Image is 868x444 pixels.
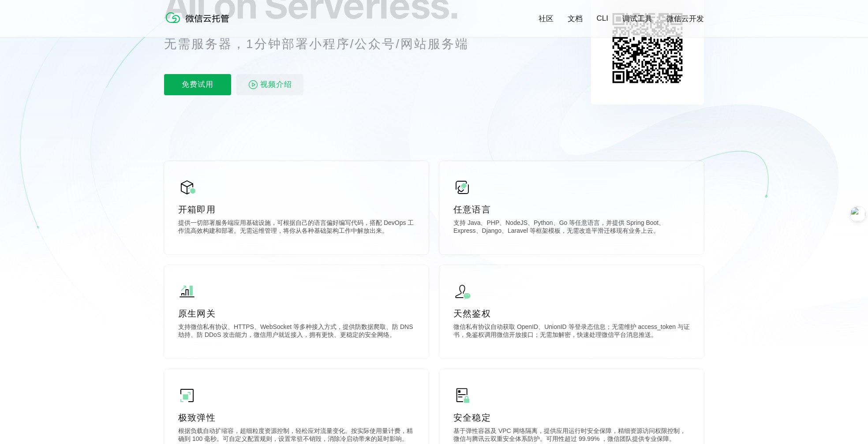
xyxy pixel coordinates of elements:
[164,20,235,28] a: 微信云托管
[453,323,690,341] p: 微信私有协议自动获取 OpenID、UnionID 等登录态信息；无需维护 access_token 与证书，免鉴权调用微信开放接口；无需加解密，快速处理微信平台消息推送。
[178,307,415,320] p: 原生网关
[178,411,415,424] p: 极致弹性
[666,14,704,24] a: 微信云开发
[453,411,690,424] p: 安全稳定
[539,14,554,24] a: 社区
[178,203,415,216] p: 开箱即用
[164,9,235,26] img: 微信云托管
[453,307,690,320] p: 天然鉴权
[248,79,258,90] img: video_play.svg
[178,219,415,237] p: 提供一切部署服务端应用基础设施，可根据自己的语言偏好编写代码，搭配 DevOps 工作流高效构建和部署。无需运维管理，将你从各种基础架构工作中解放出来。
[164,74,231,95] p: 免费试用
[568,14,583,24] a: 文档
[597,14,608,23] a: CLI
[622,14,652,24] a: 调试工具
[164,35,485,53] p: 无需服务器，1分钟部署小程序/公众号/网站服务端
[453,203,690,216] p: 任意语言
[178,323,415,341] p: 支持微信私有协议、HTTPS、WebSocket 等多种接入方式，提供防数据爬取、防 DNS 劫持、防 DDoS 攻击能力，微信用户就近接入，拥有更快、更稳定的安全网络。
[260,74,292,95] span: 视频介绍
[453,219,690,237] p: 支持 Java、PHP、NodeJS、Python、Go 等任意语言，并提供 Spring Boot、Express、Django、Laravel 等框架模板，无需改造平滑迁移现有业务上云。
